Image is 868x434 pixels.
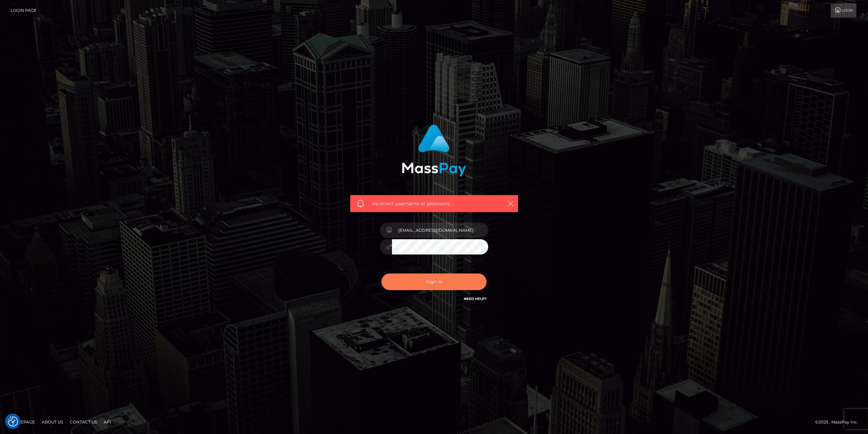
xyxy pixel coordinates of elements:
div: © 2025 , MassPay Inc. [815,418,863,426]
button: Sign in [381,273,487,290]
a: About Us [39,417,66,427]
button: Consent Preferences [8,416,18,427]
a: API [101,417,114,427]
a: Homepage [7,417,38,427]
img: MassPay Login [402,125,466,176]
a: Login [831,3,856,18]
a: Need Help? [464,297,487,301]
input: Username... [392,223,488,238]
span: Incorrect username or password. [372,200,496,207]
a: Contact Us [67,417,100,427]
a: Login Page [11,3,37,18]
img: Revisit consent button [8,416,18,427]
